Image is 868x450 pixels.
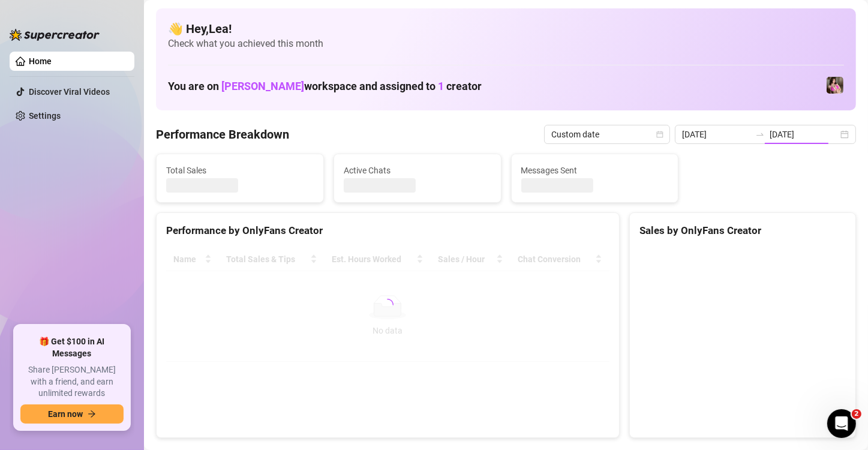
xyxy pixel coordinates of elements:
[29,56,52,66] a: Home
[20,364,124,400] span: Share [PERSON_NAME] with a friend, and earn unlimited rewards
[755,130,765,139] span: to
[656,131,663,138] span: calendar
[852,409,861,419] span: 2
[551,125,663,143] span: Custom date
[20,336,124,359] span: 🎁 Get $100 in AI Messages
[166,164,314,177] span: Total Sales
[166,223,609,239] div: Performance by OnlyFans Creator
[10,29,100,41] img: logo-BBDzfeDw.svg
[770,128,838,141] input: End date
[438,80,444,92] span: 1
[827,77,843,94] img: Nanner
[827,409,856,438] iframe: Intercom live chat
[344,164,491,177] span: Active Chats
[221,80,304,92] span: [PERSON_NAME]
[168,37,844,50] span: Check what you achieved this month
[639,223,846,239] div: Sales by OnlyFans Creator
[755,130,765,139] span: swap-right
[168,80,482,93] h1: You are on workspace and assigned to creator
[156,126,289,143] h4: Performance Breakdown
[20,404,124,424] button: Earn nowarrow-right
[88,410,96,418] span: arrow-right
[521,164,669,177] span: Messages Sent
[682,128,750,141] input: Start date
[48,409,83,419] span: Earn now
[168,20,844,37] h4: 👋 Hey, Lea !
[29,111,61,121] a: Settings
[29,87,110,97] a: Discover Viral Videos
[381,298,394,311] span: loading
